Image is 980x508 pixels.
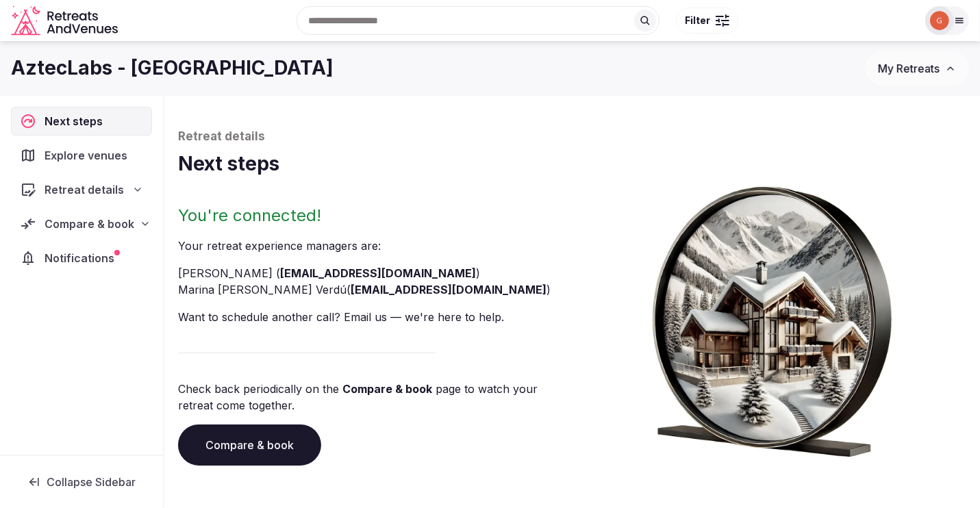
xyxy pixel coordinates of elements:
h1: AztecLabs - [GEOGRAPHIC_DATA] [11,55,334,81]
a: Explore venues [11,141,152,170]
a: [EMAIL_ADDRESS][DOMAIN_NAME] [280,266,476,280]
p: Your retreat experience manager s are : [178,238,567,254]
a: Compare & book [342,382,432,396]
li: Marina [PERSON_NAME] Verdú ( ) [178,281,567,298]
p: Want to schedule another call? Email us — we're here to help. [178,309,567,325]
button: Filter [676,8,738,34]
p: Check back periodically on the page to watch your retreat come together. [178,381,567,414]
h1: Next steps [178,151,966,177]
button: My Retreats [865,51,969,86]
button: Collapse Sidebar [11,467,152,497]
span: Collapse Sidebar [47,475,136,489]
span: My Retreats [878,62,940,75]
a: Notifications [11,244,152,272]
span: Explore venues [45,147,133,164]
svg: Retreats and Venues company logo [11,5,121,36]
p: Retreat details [178,129,966,145]
img: gen-5462 [930,11,949,30]
a: Next steps [11,107,152,136]
img: Winter chalet retreat in picture frame [633,177,912,457]
span: Retreat details [45,181,124,198]
li: [PERSON_NAME] ( ) [178,265,567,281]
span: Next steps [45,113,108,129]
a: Visit the homepage [11,5,121,36]
span: Notifications [45,250,120,266]
h2: You're connected! [178,205,567,227]
span: Filter [685,14,710,27]
span: Compare & book [45,216,134,232]
a: [EMAIL_ADDRESS][DOMAIN_NAME] [351,283,546,296]
a: Compare & book [178,424,321,466]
